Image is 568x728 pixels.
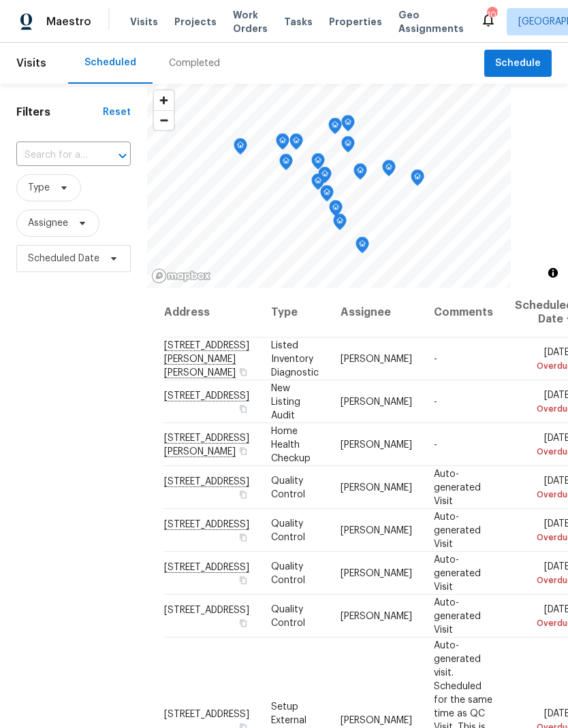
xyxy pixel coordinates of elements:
[341,525,412,535] span: [PERSON_NAME]
[289,133,303,154] div: Map marker
[382,160,396,181] div: Map marker
[151,268,211,284] a: Mapbox homepage
[398,8,464,35] span: Geo Assignments
[276,133,289,154] div: Map marker
[487,8,496,22] div: 103
[234,138,247,159] div: Map marker
[233,8,268,35] span: Work Orders
[28,181,50,195] span: Type
[28,252,99,265] span: Scheduled Date
[147,84,511,288] canvas: Map
[434,469,481,506] span: Auto-generated Visit
[434,440,437,449] span: -
[237,574,249,586] button: Copy Address
[495,55,541,72] span: Schedule
[237,365,249,378] button: Copy Address
[341,397,412,406] span: [PERSON_NAME]
[271,518,305,542] span: Quality Control
[271,561,305,584] span: Quality Control
[434,555,481,591] span: Auto-generated Visit
[545,265,561,281] button: Toggle attribution
[341,715,412,725] span: [PERSON_NAME]
[16,48,46,78] span: Visits
[434,512,481,548] span: Auto-generated Visit
[16,145,93,166] input: Search for an address...
[260,288,330,337] th: Type
[434,354,437,363] span: -
[174,15,217,29] span: Projects
[237,488,249,500] button: Copy Address
[284,17,313,27] span: Tasks
[341,568,412,578] span: [PERSON_NAME]
[341,115,355,136] div: Map marker
[279,154,293,175] div: Map marker
[164,605,249,614] span: [STREET_ADDRESS]
[341,482,412,492] span: [PERSON_NAME]
[154,90,174,110] button: Zoom in
[311,173,325,195] div: Map marker
[271,340,319,377] span: Listed Inventory Diagnostic
[353,163,367,184] div: Map marker
[329,200,343,221] div: Map marker
[237,616,249,629] button: Copy Address
[113,146,132,165] button: Open
[329,15,382,29] span: Properties
[549,265,557,280] span: Toggle attribution
[271,426,311,463] span: Home Health Checkup
[434,597,481,634] span: Auto-generated Visit
[311,153,325,174] div: Map marker
[333,214,347,235] div: Map marker
[484,50,552,78] button: Schedule
[423,288,504,337] th: Comments
[237,402,249,414] button: Copy Address
[341,611,412,621] span: [PERSON_NAME]
[320,185,334,206] div: Map marker
[341,440,412,449] span: [PERSON_NAME]
[130,15,158,29] span: Visits
[46,15,91,29] span: Maestro
[271,476,305,499] span: Quality Control
[330,288,423,337] th: Assignee
[237,531,249,543] button: Copy Address
[341,136,355,157] div: Map marker
[356,237,369,258] div: Map marker
[163,288,260,337] th: Address
[103,105,131,119] div: Reset
[411,169,424,191] div: Map marker
[84,56,136,69] div: Scheduled
[237,444,249,457] button: Copy Address
[154,111,174,130] span: Zoom out
[328,118,342,139] div: Map marker
[16,105,103,119] h1: Filters
[271,383,300,420] span: New Listing Audit
[341,354,412,363] span: [PERSON_NAME]
[154,110,174,130] button: Zoom out
[28,216,68,230] span: Assignee
[164,709,249,718] span: [STREET_ADDRESS]
[271,604,305,627] span: Quality Control
[318,167,332,188] div: Map marker
[169,56,220,70] div: Completed
[434,397,437,406] span: -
